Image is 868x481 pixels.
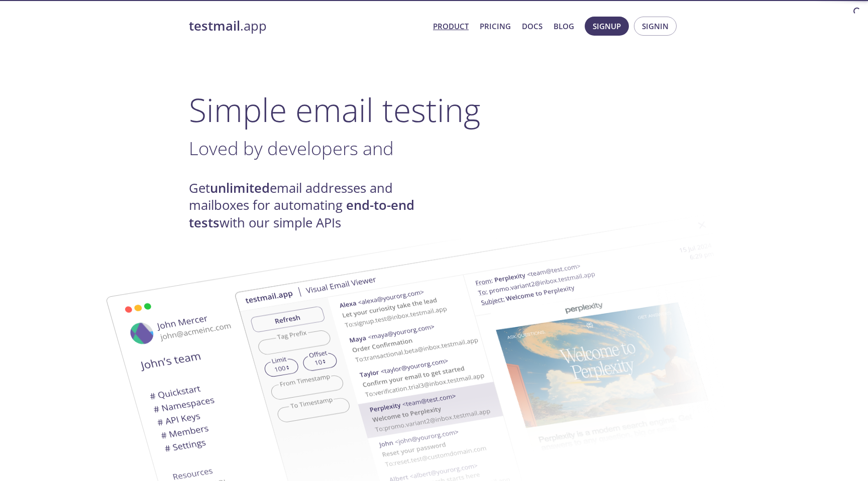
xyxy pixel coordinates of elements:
a: testmail.app [189,18,425,35]
span: Signin [642,20,669,33]
h4: Get email addresses and mailboxes for automating with our simple APIs [189,180,434,231]
button: Signin [634,17,677,36]
strong: testmail [189,17,240,35]
button: Signup [585,17,629,36]
a: Product [433,20,469,33]
strong: unlimited [210,179,270,197]
h1: Simple email testing [189,90,679,129]
a: Pricing [480,20,511,33]
a: Docs [522,20,542,33]
span: Loved by developers and [189,136,394,161]
strong: end-to-end tests [189,196,414,231]
span: Signup [593,20,621,33]
a: Blog [554,20,574,33]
